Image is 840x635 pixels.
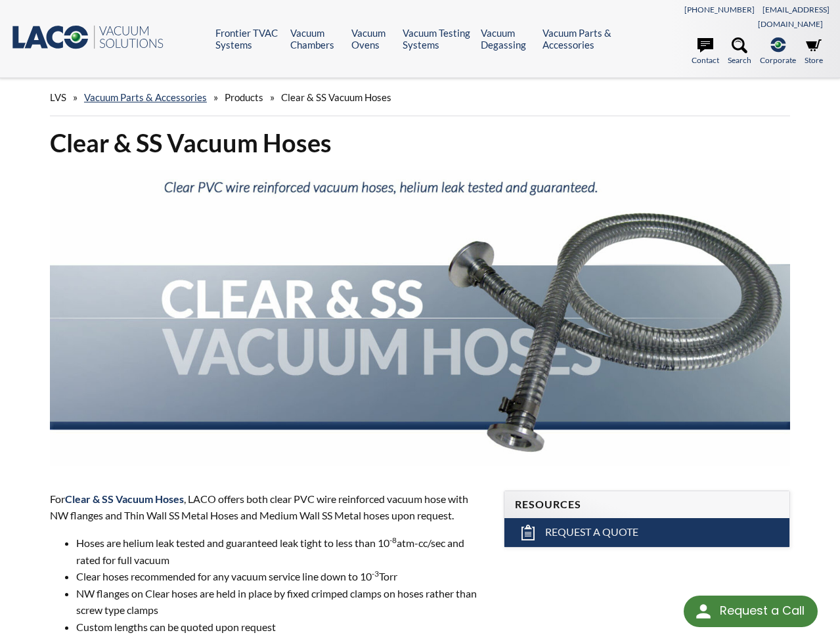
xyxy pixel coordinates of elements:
[76,535,488,568] li: Hoses are helium leak tested and guaranteed leak tight to less than 10 atm-cc/sec and rated for f...
[76,568,488,585] li: Clear hoses recommended for any vacuum service line down to 10 Torr
[65,493,184,505] strong: Clear & SS Vacuum Hoses
[542,27,621,51] a: Vacuum Parts & Accessories
[693,601,714,622] img: round button
[372,569,379,579] sup: -3
[504,518,789,547] a: Request a Quote
[758,5,829,29] a: [EMAIL_ADDRESS][DOMAIN_NAME]
[50,170,790,466] img: Header showing Clear and SS Vacuum Hoses
[515,498,779,512] h4: Resources
[281,91,391,103] span: Clear & SS Vacuum Hoses
[215,27,280,51] a: Frontier TVAC Systems
[760,54,796,66] span: Corporate
[351,27,393,51] a: Vacuum Ovens
[684,5,755,14] a: [PHONE_NUMBER]
[84,91,207,103] a: Vacuum Parts & Accessories
[76,585,488,619] li: NW flanges on Clear hoses are held in place by fixed crimped clamps on hoses rather than screw ty...
[684,596,818,627] div: Request a Call
[225,91,263,103] span: Products
[50,491,488,524] p: For , LACO offers both clear PVC wire reinforced vacuum hose with NW flanges and Thin Wall SS Met...
[720,596,805,626] div: Request a Call
[50,91,66,103] span: LVS
[50,79,790,116] div: » » »
[50,127,790,159] h1: Clear & SS Vacuum Hoses
[290,27,342,51] a: Vacuum Chambers
[403,27,471,51] a: Vacuum Testing Systems
[389,535,397,545] sup: -8
[692,37,719,66] a: Contact
[545,525,638,539] span: Request a Quote
[481,27,533,51] a: Vacuum Degassing
[805,37,823,66] a: Store
[728,37,751,66] a: Search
